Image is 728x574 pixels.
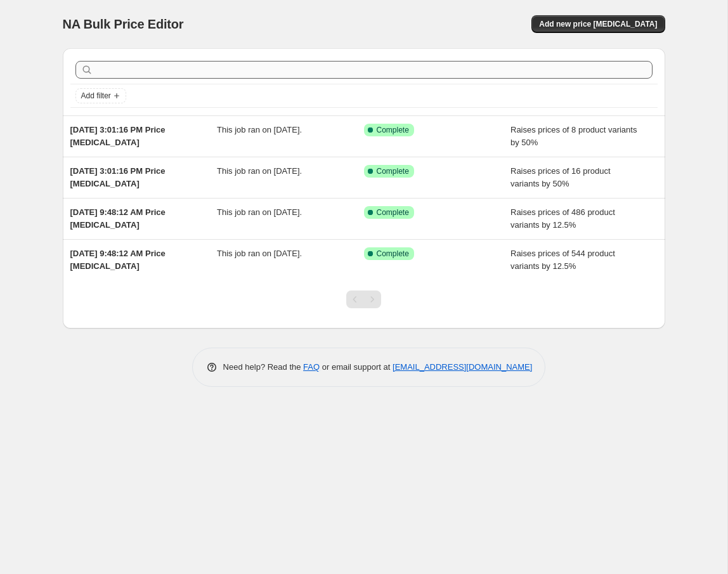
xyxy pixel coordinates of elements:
[510,249,615,271] span: Raises prices of 544 product variants by 12.5%
[346,290,381,308] nav: Pagination
[217,249,302,258] span: This job ran on [DATE].
[217,125,302,134] span: This job ran on [DATE].
[81,91,111,101] span: Add filter
[377,125,409,135] span: Complete
[70,166,166,188] span: [DATE] 3:01:16 PM Price [MEDICAL_DATA]
[63,17,184,31] span: NA Bulk Price Editor
[510,125,637,147] span: Raises prices of 8 product variants by 50%
[217,207,302,217] span: This job ran on [DATE].
[377,207,409,218] span: Complete
[70,125,166,147] span: [DATE] 3:01:16 PM Price [MEDICAL_DATA]
[510,166,611,188] span: Raises prices of 16 product variants by 50%
[70,207,166,230] span: [DATE] 9:48:12 AM Price [MEDICAL_DATA]
[320,362,393,372] span: or email support at
[223,362,304,372] span: Need help? Read the
[70,249,166,271] span: [DATE] 9:48:12 AM Price [MEDICAL_DATA]
[377,249,409,259] span: Complete
[75,88,126,103] button: Add filter
[303,362,320,372] a: FAQ
[510,207,615,230] span: Raises prices of 486 product variants by 12.5%
[377,166,409,176] span: Complete
[217,166,302,176] span: This job ran on [DATE].
[539,19,657,29] span: Add new price [MEDICAL_DATA]
[393,362,532,372] a: [EMAIL_ADDRESS][DOMAIN_NAME]
[531,15,665,33] button: Add new price [MEDICAL_DATA]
